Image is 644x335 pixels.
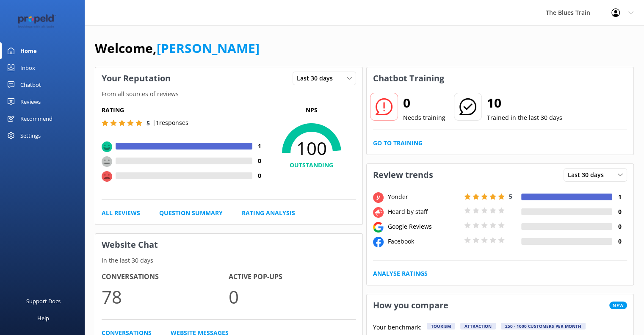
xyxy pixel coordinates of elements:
[95,89,362,99] p: From all sources of reviews
[152,118,188,127] p: | 1 responses
[367,67,451,89] h3: Chatbot Training
[37,310,49,327] div: Help
[612,222,627,231] h4: 0
[95,234,362,256] h3: Website Chat
[20,76,41,93] div: Chatbot
[612,237,627,246] h4: 0
[267,105,356,115] p: NPS
[612,192,627,202] h4: 1
[252,156,267,166] h4: 0
[373,138,423,148] a: Go to Training
[242,208,295,218] a: Rating Analysis
[20,127,41,144] div: Settings
[386,207,462,216] div: Heard by staff
[487,93,562,113] h2: 10
[26,293,61,310] div: Support Docs
[102,105,267,115] h5: Rating
[509,192,512,200] span: 5
[386,192,462,202] div: Yonder
[403,113,445,122] p: Needs training
[229,271,356,282] h4: Active Pop-ups
[157,39,260,57] a: [PERSON_NAME]
[568,170,609,180] span: Last 30 days
[102,208,140,218] a: All Reviews
[95,256,362,265] p: In the last 30 days
[367,164,439,186] h3: Review trends
[95,67,177,89] h3: Your Reputation
[373,323,422,333] p: Your benchmark:
[609,302,627,309] span: New
[229,282,356,311] p: 0
[386,222,462,231] div: Google Reviews
[386,237,462,246] div: Facebook
[20,93,41,110] div: Reviews
[13,14,61,28] img: 12-1677471078.png
[159,208,223,218] a: Question Summary
[612,207,627,216] h4: 0
[367,294,455,316] h3: How you compare
[95,38,260,58] h1: Welcome,
[252,141,267,151] h4: 1
[403,93,445,113] h2: 0
[487,113,562,122] p: Trained in the last 30 days
[267,161,356,170] h4: OUTSTANDING
[20,42,37,59] div: Home
[146,119,150,127] span: 5
[102,271,229,282] h4: Conversations
[501,323,586,329] div: 250 - 1000 customers per month
[460,323,496,329] div: Attraction
[373,269,428,278] a: Analyse Ratings
[252,171,267,180] h4: 0
[427,323,455,329] div: Tourism
[20,59,35,76] div: Inbox
[297,74,338,83] span: Last 30 days
[20,110,53,127] div: Recommend
[267,138,356,159] span: 100
[102,282,229,311] p: 78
